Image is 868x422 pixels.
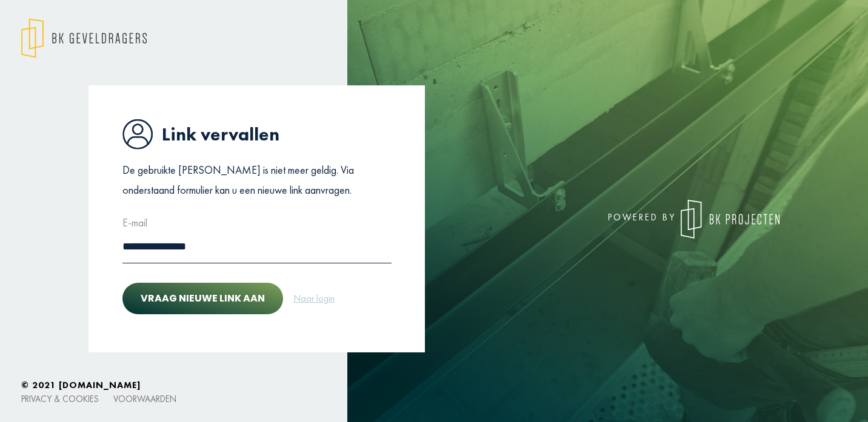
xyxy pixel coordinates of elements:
[293,291,335,306] a: Naar login
[21,18,147,58] img: logo
[122,119,392,150] h1: Link vervallen
[122,283,283,314] button: Vraag nieuwe link aan
[122,160,392,200] p: De gebruikte [PERSON_NAME] is niet meer geldig. Via onderstaand formulier kan u een nieuwe link a...
[122,213,147,232] label: E-mail
[113,393,176,404] a: Voorwaarden
[681,200,780,239] img: logo
[21,393,99,404] a: Privacy & cookies
[21,380,847,391] h6: © 2021 [DOMAIN_NAME]
[443,200,780,239] div: powered by
[122,119,153,150] img: icon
